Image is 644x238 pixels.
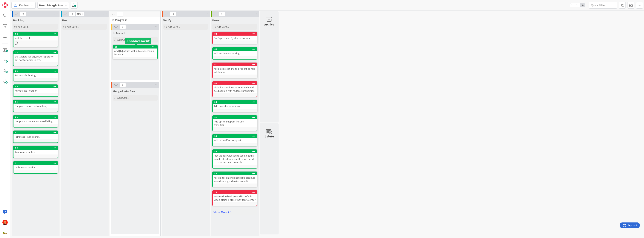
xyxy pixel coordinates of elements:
[213,51,257,56] div: add multiselect scaling
[13,54,58,62] div: chat visible for organizer/operator but not for other users.
[264,22,274,27] div: Archive
[13,69,58,78] div: 83Animatable Scaling
[213,36,257,40] div: Fix: Expression Syntax decrement
[13,131,58,139] div: 87Template (cyclic scroll)
[13,51,58,54] div: 33
[2,220,8,225] img: CP
[217,25,229,28] span: Add Card...
[15,70,58,72] div: 83
[13,104,58,108] div: Template (sprite automation)
[13,32,58,40] div: 94add /bh reset
[115,46,157,48] div: 89
[213,100,257,104] div: 58
[13,119,58,124] div: Template (Continuous Scroll/Tiling)
[13,146,58,150] div: 90
[13,162,58,165] div: 91
[163,18,171,22] span: Verify
[113,45,157,48] div: 89
[15,51,58,54] div: 33
[214,101,257,103] div: 58
[13,88,58,93] div: Animatable Rotation
[213,150,257,153] div: 56
[15,85,58,88] div: 84
[13,150,58,154] div: Random variables
[15,131,58,134] div: 87
[214,172,257,175] div: 55
[213,104,257,109] div: Add conditional actions
[13,131,58,134] div: 87
[8,1,17,5] span: Support
[213,82,257,85] div: 62
[213,66,257,75] div: fix: multiselect image properties fails validation
[117,38,129,41] span: Add Card...
[113,45,157,57] div: 89Add [fx] offset with adv. expression formula
[213,134,257,138] div: 59
[13,51,58,62] div: 33chat visible for organizer/operator but not for other users.
[265,134,274,139] div: Delete
[117,96,129,99] span: Add Card...
[20,12,26,16] span: 9
[213,48,257,56] div: 60add multiselect scaling
[213,194,257,202] div: when video background is default, video starts before they tap to enter
[2,2,8,8] img: Visit kanbanzone.com
[213,172,257,184] div: 55fix: trigger on end should be disabled when looping video (or sound)
[13,146,58,154] div: 90Random variables
[113,48,157,57] div: Add [fx] offset with adv. expression formula
[580,3,585,7] span: 3x
[213,82,257,93] div: 62visibility condition evaluaton should be disabled with multiple properties
[127,39,150,43] h5: Enhancement
[213,100,257,109] div: 58Add conditional actions
[117,12,123,16] span: 1
[69,12,75,16] span: 0
[213,119,257,127] div: Add sprite support (instant transition)
[13,18,25,22] span: Backlog
[67,25,79,28] span: Add Card...
[168,25,180,28] span: Add Card...
[18,25,30,28] span: Add Card...
[213,63,257,75] div: 61fix: multiselect image properties fails validation
[213,153,257,165] div: Play videos with sound (could add a simple checkbox, but then we need to bake in sound control)
[213,85,257,93] div: visibility condition evaluaton should be disabled with multiple properties
[113,89,135,93] span: Merged into Dev
[113,31,125,35] span: In Branch
[213,63,257,66] div: 61
[13,85,58,93] div: 84Animatable Rotation
[62,18,69,22] span: Next
[570,3,575,7] span: 1x
[214,82,257,85] div: 62
[213,32,257,36] div: 88
[39,3,63,7] b: Brunch Magic Pro
[15,116,58,119] div: 85
[15,33,58,35] div: 94
[13,162,58,170] div: 91Collision Detection
[13,69,58,73] div: 83
[13,165,58,170] div: Collision Detection
[15,162,58,165] div: 91
[575,3,580,7] span: 2x
[13,116,58,124] div: 85Template (Continuous Scroll/Tiling)
[13,36,58,40] div: add /bh reset
[15,101,58,103] div: 86
[212,209,257,215] a: Show More (7)
[213,32,257,40] div: 88Fix: Expression Syntax decrement
[13,85,58,88] div: 84
[214,150,257,153] div: 56
[213,48,257,51] div: 60
[213,172,257,175] div: 55
[214,116,257,119] div: 57
[119,83,126,87] span: 0
[213,150,257,165] div: 56Play videos with sound (could add a simple checkbox, but then we need to bake in sound control)
[15,147,58,149] div: 90
[214,191,257,194] div: 29
[214,33,257,35] div: 88
[219,12,225,16] span: 17
[214,135,257,137] div: 59
[13,73,58,78] div: Animatable Scaling
[13,100,58,108] div: 86Template (sprite automation)
[213,138,257,143] div: add data-offset support
[13,134,58,139] div: Template (cyclic scroll)
[214,48,257,51] div: 60
[2,230,8,236] img: avatar
[213,116,257,127] div: 57Add sprite support (instant transition)
[213,134,257,143] div: 59add data-offset support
